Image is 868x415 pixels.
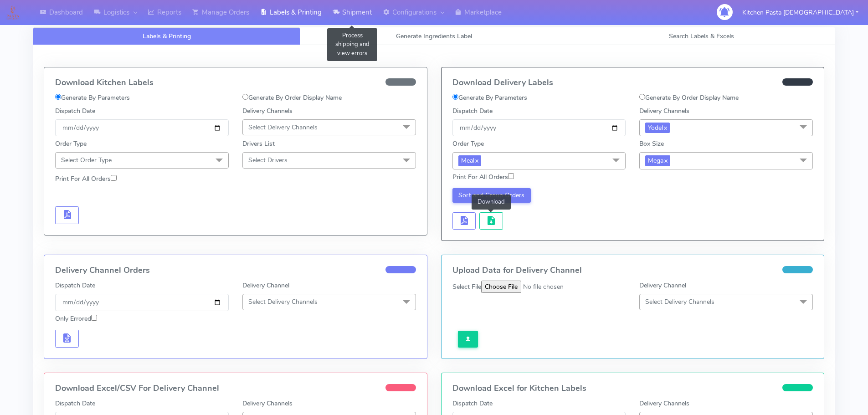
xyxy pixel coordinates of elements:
[639,106,689,116] label: Delivery Channels
[242,93,342,102] label: Generate By Order Display Name
[396,32,472,41] span: Generate Ingredients Label
[55,384,416,393] h4: Download Excel/CSV For Delivery Channel
[55,174,117,184] label: Print For All Orders
[508,173,514,179] input: Print For All Orders
[452,188,531,203] button: Sort and Group Orders
[639,139,664,149] label: Box Size
[645,297,714,306] span: Select Delivery Channels
[248,156,288,164] span: Select Drivers
[55,399,95,408] label: Dispatch Date
[55,93,130,102] label: Generate By Parameters
[242,281,289,290] label: Delivery Channel
[639,93,739,102] label: Generate By Order Display Name
[452,78,813,87] h4: Download Delivery Labels
[61,156,112,164] span: Select Order Type
[645,155,670,166] span: Mega
[663,123,667,132] a: x
[452,93,527,102] label: Generate By Parameters
[242,106,293,116] label: Delivery Channels
[669,32,734,41] span: Search Labels & Excels
[452,266,813,275] h4: Upload Data for Delivery Channel
[452,399,493,408] label: Dispatch Date
[639,94,645,100] input: Generate By Order Display Name
[242,399,293,408] label: Delivery Channels
[663,155,668,165] a: x
[111,175,117,181] input: Print For All Orders
[452,282,481,292] label: Select File
[639,281,686,290] label: Delivery Channel
[639,399,689,408] label: Delivery Channels
[55,139,87,149] label: Order Type
[55,266,416,275] h4: Delivery Channel Orders
[452,139,484,149] label: Order Type
[55,281,95,290] label: Dispatch Date
[242,139,275,149] label: Drivers List
[452,384,813,393] h4: Download Excel for Kitchen Labels
[452,172,514,182] label: Print For All Orders
[735,3,865,22] button: Kitchen Pasta [DEMOGRAPHIC_DATA]
[55,78,416,87] h4: Download Kitchen Labels
[55,94,61,100] input: Generate By Parameters
[458,155,481,166] span: Meal
[452,94,458,100] input: Generate By Parameters
[242,94,248,100] input: Generate By Order Display Name
[474,155,478,165] a: x
[91,315,97,321] input: Only Errored
[55,106,95,116] label: Dispatch Date
[452,106,493,116] label: Dispatch Date
[248,123,318,132] span: Select Delivery Channels
[248,297,318,306] span: Select Delivery Channels
[645,123,670,133] span: Yodel
[143,32,191,41] span: Labels & Printing
[55,314,97,323] label: Only Errored
[33,27,835,45] ul: Tabs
